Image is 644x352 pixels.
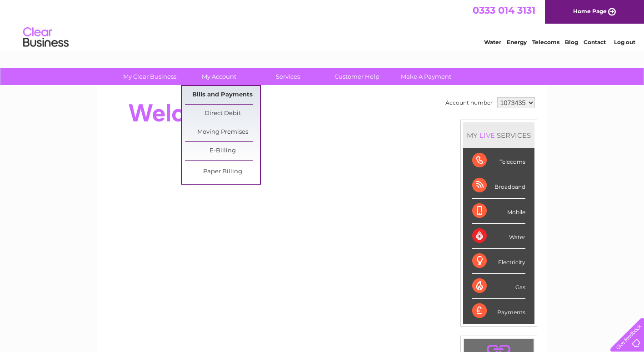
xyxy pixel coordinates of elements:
[23,24,69,51] img: logo.png
[478,131,497,140] div: LIVE
[443,95,495,111] td: Account number
[181,68,256,85] a: My Account
[472,173,525,198] div: Broadband
[507,39,527,45] a: Energy
[472,199,525,224] div: Mobile
[472,148,525,173] div: Telecoms
[565,39,578,45] a: Blog
[584,39,606,45] a: Contact
[185,163,260,181] a: Paper Billing
[185,123,260,141] a: Moving Premises
[532,39,559,45] a: Telecoms
[472,299,525,323] div: Payments
[108,5,537,44] div: Clear Business is a trading name of Verastar Limited (registered in [GEOGRAPHIC_DATA] No. 3667643...
[472,274,525,299] div: Gas
[185,142,260,160] a: E-Billing
[389,68,464,85] a: Make A Payment
[112,68,187,85] a: My Clear Business
[185,86,260,104] a: Bills and Payments
[473,5,535,16] a: 0333 014 3131
[320,68,394,85] a: Customer Help
[484,39,501,45] a: Water
[463,122,534,148] div: MY SERVICES
[614,39,635,45] a: Log out
[250,68,325,85] a: Services
[472,224,525,249] div: Water
[472,249,525,274] div: Electricity
[185,105,260,123] a: Direct Debit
